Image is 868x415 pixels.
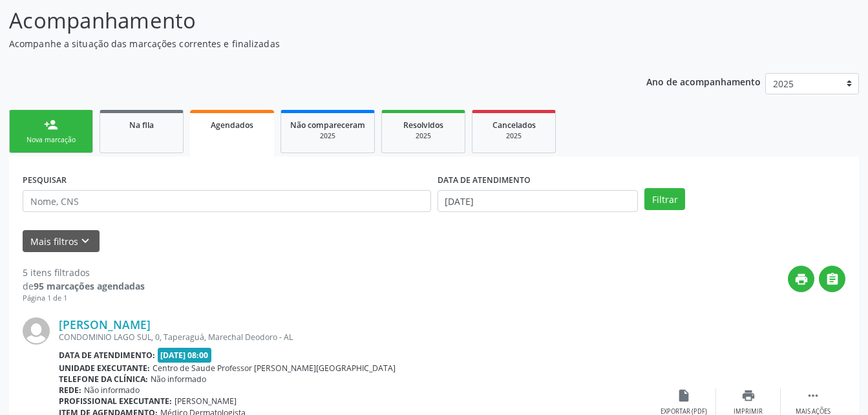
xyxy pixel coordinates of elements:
[211,120,253,131] span: Agendados
[290,120,365,131] span: Não compareceram
[646,73,761,89] p: Ano de acompanhamento
[23,266,145,279] div: 5 itens filtrados
[290,131,365,141] div: 2025
[59,363,150,374] b: Unidade executante:
[129,120,154,131] span: Na fila
[151,374,206,385] span: Não informado
[59,350,155,361] b: Data de atendimento:
[78,234,92,248] i: keyboard_arrow_down
[59,332,651,343] div: CONDOMINIO LAGO SUL, 0, Taperaguá, Marechal Deodoro - AL
[23,317,50,345] img: img
[825,272,840,286] i: 
[44,118,58,132] div: person_add
[9,5,604,37] p: Acompanhamento
[59,317,151,332] a: [PERSON_NAME]
[59,385,81,396] b: Rede:
[9,37,604,50] p: Acompanhe a situação das marcações correntes e finalizadas
[23,230,100,253] button: Mais filtroskeyboard_arrow_down
[806,388,820,403] i: 
[23,170,67,190] label: PESQUISAR
[819,266,845,292] button: 
[59,396,172,407] b: Profissional executante:
[403,120,443,131] span: Resolvidos
[19,135,83,145] div: Nova marcação
[158,348,212,363] span: [DATE] 08:00
[677,388,691,403] i: insert_drive_file
[438,190,639,212] input: Selecione um intervalo
[153,363,396,374] span: Centro de Saude Professor [PERSON_NAME][GEOGRAPHIC_DATA]
[175,396,237,407] span: [PERSON_NAME]
[644,188,685,210] button: Filtrar
[492,120,536,131] span: Cancelados
[23,279,145,293] div: de
[788,266,814,292] button: print
[59,374,148,385] b: Telefone da clínica:
[741,388,756,403] i: print
[391,131,456,141] div: 2025
[84,385,140,396] span: Não informado
[34,280,145,292] strong: 95 marcações agendadas
[23,293,145,304] div: Página 1 de 1
[482,131,546,141] div: 2025
[438,170,531,190] label: DATA DE ATENDIMENTO
[23,190,431,212] input: Nome, CNS
[794,272,809,286] i: print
